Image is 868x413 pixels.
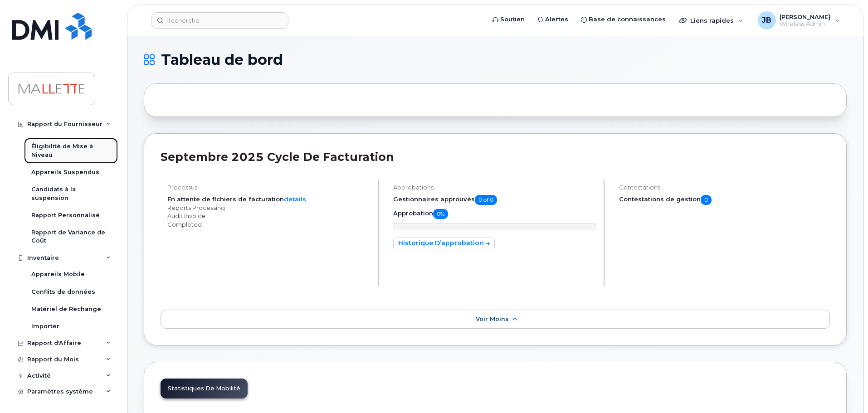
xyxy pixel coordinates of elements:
[433,209,448,219] span: 0%
[393,184,596,191] h4: Approbations
[167,212,370,220] li: Audit Invoice
[161,53,283,67] span: Tableau de bord
[161,150,830,164] h2: septembre 2025 Cycle de facturation
[167,195,370,204] li: En attente de fichiers de facturation
[393,209,596,219] h5: Approbation
[284,195,306,203] a: details
[167,220,370,229] li: Completed
[476,316,509,322] span: Voir moins
[619,195,830,205] h5: Contestations de gestion
[701,195,712,205] span: 0
[393,195,596,205] h5: Gestionnaires approuvés
[167,184,370,191] h4: Processus
[475,195,497,205] span: 0 of 0
[167,204,370,212] li: Reports Processing
[393,238,495,249] a: Historique d’approbation
[619,184,830,191] h4: Contestations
